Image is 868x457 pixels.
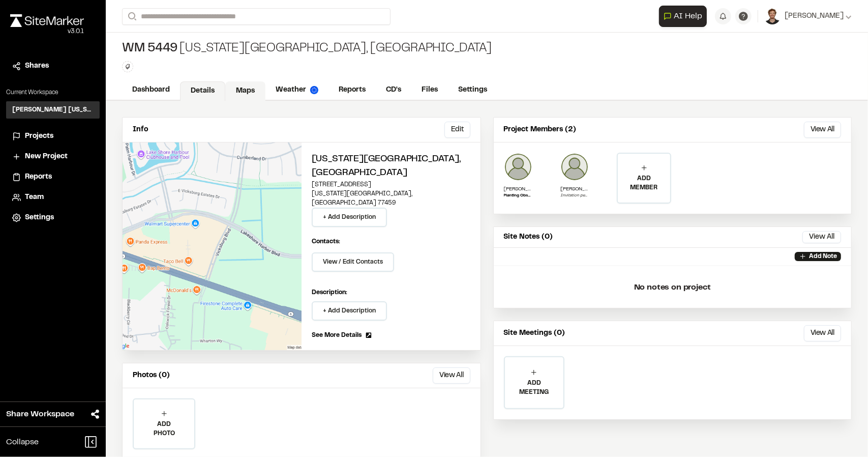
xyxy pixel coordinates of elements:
[25,151,68,162] span: New Project
[6,408,74,420] span: Share Workspace
[6,436,39,448] span: Collapse
[618,174,670,192] p: ADD MEMBER
[122,8,140,25] button: Search
[312,237,340,246] p: Contacts:
[10,14,84,27] img: rebrand.png
[134,420,194,438] p: ADD PHOTO
[411,80,448,100] a: Files
[180,81,225,101] a: Details
[12,131,94,142] a: Projects
[312,331,362,340] span: See More Details
[25,131,53,142] span: Projects
[25,172,52,183] span: Reports
[504,328,565,339] p: Site Meetings (0)
[225,81,265,101] a: Maps
[312,208,387,227] button: + Add Description
[505,379,564,397] p: ADD MEETING
[122,61,133,72] button: Edit Tags
[312,189,470,208] p: [US_STATE][GEOGRAPHIC_DATA] , [GEOGRAPHIC_DATA] 77459
[504,185,532,193] p: [PERSON_NAME]
[444,122,470,138] button: Edit
[12,61,94,72] a: Shares
[310,86,318,94] img: precipai.png
[312,180,470,189] p: [STREET_ADDRESS]
[560,153,589,181] img: photo
[328,80,376,100] a: Reports
[312,252,394,272] button: View / Edit Contacts
[502,271,844,304] p: No notes on project
[25,212,54,223] span: Settings
[312,301,387,321] button: + Add Description
[504,124,577,135] p: Project Members (2)
[265,80,328,100] a: Weather
[122,41,492,57] div: [US_STATE][GEOGRAPHIC_DATA], [GEOGRAPHIC_DATA]
[122,41,177,57] span: WM 5449
[804,325,841,341] button: View All
[12,192,94,203] a: Team
[659,6,707,27] button: Open AI Assistant
[804,122,841,138] button: View All
[504,153,532,181] img: Brandon Mckinney
[25,61,49,72] span: Shares
[433,367,470,384] button: View All
[12,105,94,115] h3: [PERSON_NAME] [US_STATE]
[764,8,852,24] button: [PERSON_NAME]
[10,27,84,36] div: Oh geez...please don't...
[809,252,837,261] p: Add Note
[504,232,553,243] p: Site Notes (0)
[802,231,841,243] button: View All
[560,193,589,199] p: Invitation pending
[560,185,589,193] p: [PERSON_NAME][EMAIL_ADDRESS][PERSON_NAME][PERSON_NAME][DOMAIN_NAME]
[12,212,94,223] a: Settings
[122,80,180,100] a: Dashboard
[6,88,100,97] p: Current Workspace
[312,288,470,297] p: Description:
[659,6,711,27] div: Open AI Assistant
[133,124,148,135] p: Info
[12,172,94,183] a: Reports
[133,370,170,381] p: Photos (0)
[12,151,94,162] a: New Project
[312,153,470,180] h2: [US_STATE][GEOGRAPHIC_DATA], [GEOGRAPHIC_DATA]
[25,192,44,203] span: Team
[785,11,844,22] span: [PERSON_NAME]
[674,10,702,22] span: AI Help
[448,80,497,100] a: Settings
[764,8,781,24] img: User
[504,193,532,199] p: Planting Observation and Landscape Island Inspection
[376,80,411,100] a: CD's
